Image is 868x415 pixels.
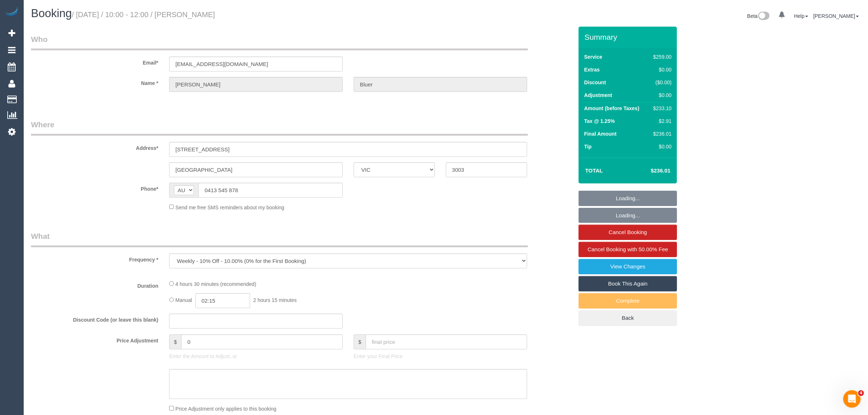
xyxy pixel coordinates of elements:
[584,117,615,125] label: Tax @ 1.25%
[579,242,677,257] a: Cancel Booking with 50.00% Fee
[26,314,164,323] label: Discount Code (or leave this blank)
[858,390,864,396] span: 4
[579,276,677,291] a: Book This Again
[579,225,677,240] a: Cancel Booking
[584,92,612,99] label: Adjustment
[354,334,366,349] span: $
[169,77,343,92] input: First Name*
[72,11,215,19] small: / [DATE] / 10:00 - 12:00 / [PERSON_NAME]
[588,246,668,252] span: Cancel Booking with 50.00% Fee
[650,130,672,137] div: $236.01
[175,297,192,303] span: Manual
[175,204,284,210] span: Send me free SMS reminders about my booking
[175,406,276,412] span: Price Adjustment only applies to this booking
[31,7,72,20] span: Booking
[169,353,343,360] p: Enter the Amount to Adjust, or
[650,53,672,61] div: $259.00
[584,130,616,137] label: Final Amount
[175,281,256,287] span: 4 hours 30 minutes (recommended)
[26,280,164,290] label: Duration
[366,334,527,349] input: final price
[26,77,164,87] label: Name *
[169,162,343,177] input: Suburb*
[169,334,181,349] span: $
[354,77,527,92] input: Last Name*
[26,183,164,193] label: Phone*
[169,57,343,71] input: Email*
[758,12,770,21] img: New interface
[31,231,528,247] legend: What
[584,66,600,73] label: Extras
[579,259,677,274] a: View Changes
[446,162,527,177] input: Post Code*
[26,57,164,66] label: Email*
[26,334,164,344] label: Price Adjustment
[650,117,672,125] div: $2.91
[584,33,673,41] h3: Summary
[650,66,672,73] div: $0.00
[584,79,606,86] label: Discount
[843,390,861,408] iframe: Intercom live chat
[650,105,672,112] div: $233.10
[629,168,670,174] h4: $236.01
[794,13,808,19] a: Help
[650,92,672,99] div: $0.00
[584,143,592,150] label: Tip
[584,105,639,112] label: Amount (before Taxes)
[585,167,603,174] strong: Total
[26,142,164,152] label: Address*
[31,119,528,136] legend: Where
[579,310,677,326] a: Back
[354,353,527,360] p: Enter your Final Price
[198,183,343,198] input: Phone*
[253,297,297,303] span: 2 hours 15 minutes
[747,13,770,19] a: Beta
[650,79,672,86] div: ($0.00)
[26,253,164,263] label: Frequency *
[584,53,602,61] label: Service
[813,13,859,19] a: [PERSON_NAME]
[31,34,528,50] legend: Who
[4,7,19,18] img: Automaid Logo
[650,143,672,150] div: $0.00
